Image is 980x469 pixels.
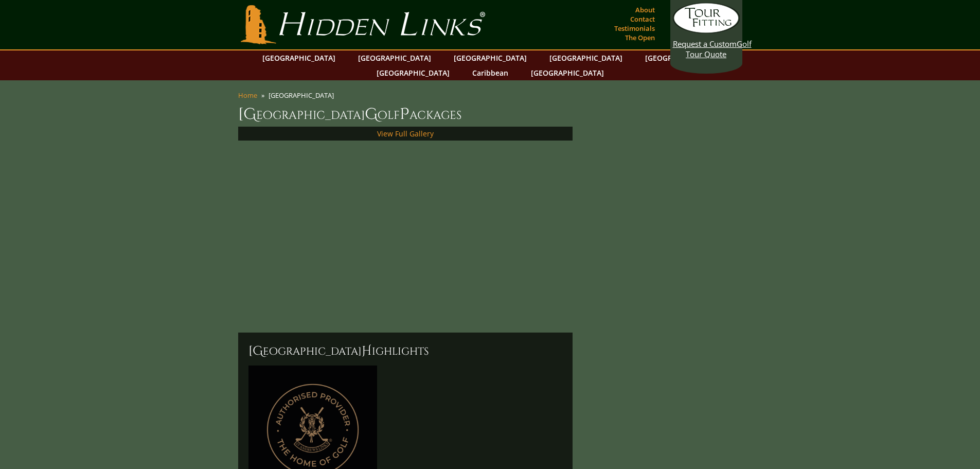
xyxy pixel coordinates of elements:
[633,3,657,17] a: About
[269,91,338,100] li: [GEOGRAPHIC_DATA]
[257,50,341,65] a: [GEOGRAPHIC_DATA]
[238,104,742,125] h1: [GEOGRAPHIC_DATA] olf ackages
[622,30,657,45] a: The Open
[544,50,628,65] a: [GEOGRAPHIC_DATA]
[365,104,378,125] span: G
[673,3,740,59] a: Request a CustomGolf Tour Quote
[628,12,657,26] a: Contact
[248,343,562,359] h2: [GEOGRAPHIC_DATA] ighlights
[467,65,513,80] a: Caribbean
[362,343,372,359] span: H
[526,65,609,80] a: [GEOGRAPHIC_DATA]
[673,39,737,49] span: Request a Custom
[377,129,434,138] a: View Full Gallery
[640,50,723,65] a: [GEOGRAPHIC_DATA]
[371,65,455,80] a: [GEOGRAPHIC_DATA]
[353,50,436,65] a: [GEOGRAPHIC_DATA]
[449,50,532,65] a: [GEOGRAPHIC_DATA]
[238,91,257,100] a: Home
[612,21,657,36] a: Testimonials
[400,104,409,125] span: P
